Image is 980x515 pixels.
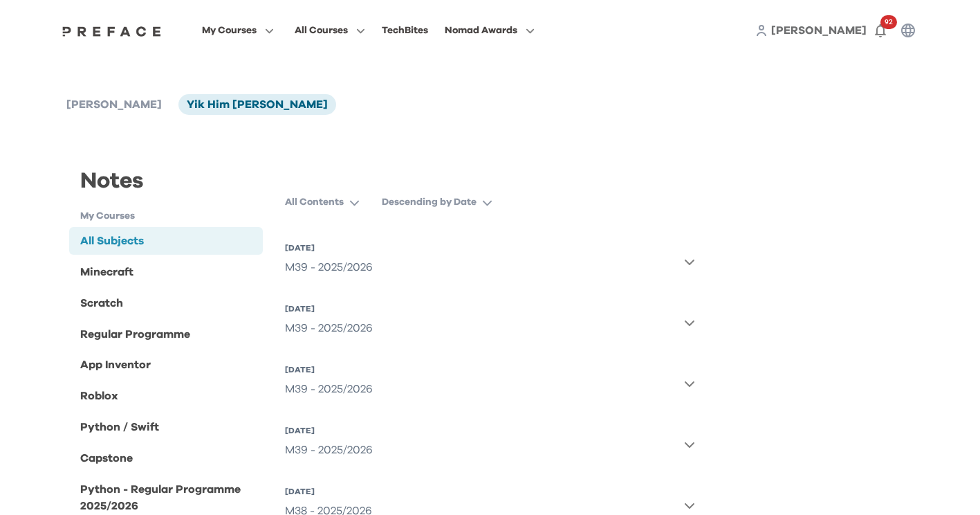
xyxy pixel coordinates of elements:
[285,359,695,408] button: [DATE]M39 - 2025/2026
[285,298,695,347] button: [DATE]M39 - 2025/2026
[382,190,503,215] button: Descending by Date
[285,375,373,403] div: M39 - 2025/2026
[59,26,165,37] img: Preface Logo
[80,356,151,373] div: App Inventor
[867,17,894,44] button: 92
[80,481,258,514] div: Python - Regular Programme 2025/2026
[59,25,165,36] a: Preface Logo
[441,21,539,39] button: Nomad Awards
[80,233,144,249] div: All Subjects
[285,425,373,436] div: [DATE]
[285,486,372,497] div: [DATE]
[295,22,348,39] span: All Courses
[290,21,369,39] button: All Courses
[80,264,133,280] div: Minecraft
[285,436,373,464] div: M39 - 2025/2026
[285,237,695,287] button: [DATE]M39 - 2025/2026
[69,165,264,209] div: Notes
[771,22,867,39] a: [PERSON_NAME]
[80,326,190,343] div: Regular Programme
[80,209,264,224] h1: My Courses
[880,15,897,29] span: 92
[66,99,162,110] span: [PERSON_NAME]
[285,190,371,215] button: All Contents
[771,25,867,36] span: [PERSON_NAME]
[285,364,373,375] div: [DATE]
[285,314,373,342] div: M39 - 2025/2026
[80,388,118,404] div: Roblox
[285,253,373,281] div: M39 - 2025/2026
[382,195,477,209] p: Descending by Date
[187,99,328,110] span: Yik Him [PERSON_NAME]
[80,295,123,311] div: Scratch
[80,419,159,435] div: Python / Swift
[445,22,517,39] span: Nomad Awards
[285,419,695,469] button: [DATE]M39 - 2025/2026
[382,22,428,39] div: TechBites
[202,22,257,39] span: My Courses
[285,303,373,314] div: [DATE]
[285,242,373,253] div: [DATE]
[285,195,344,209] p: All Contents
[198,21,278,39] button: My Courses
[80,450,133,467] div: Capstone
